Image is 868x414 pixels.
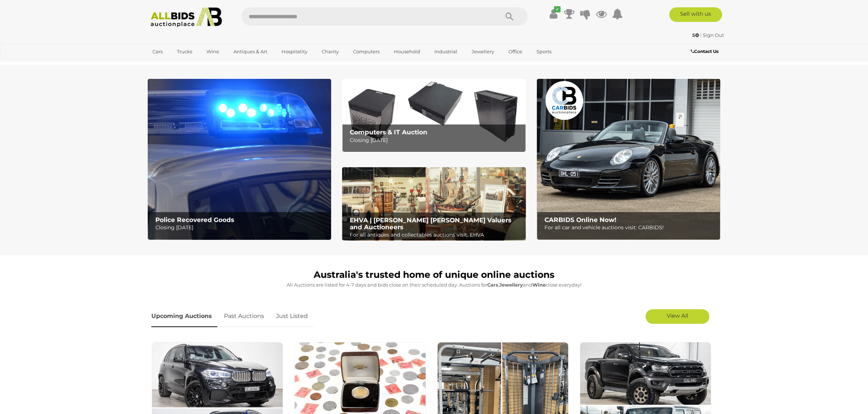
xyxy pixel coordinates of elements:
a: Contact Us [691,47,720,55]
a: Wine [202,46,224,58]
strong: 5 [692,32,699,38]
a: Just Listed [271,306,313,327]
a: Trucks [172,46,197,58]
a: Computers [348,46,384,58]
a: [GEOGRAPHIC_DATA] [148,58,209,70]
a: Sign Out [703,32,724,38]
a: CARBIDS Online Now! CARBIDS Online Now! For all car and vehicle auctions visit: CARBIDS! [537,79,720,240]
a: Household [389,46,425,58]
img: Police Recovered Goods [148,79,331,240]
h1: Australia's trusted home of unique online auctions [151,270,717,280]
span: View All [667,312,688,319]
a: Police Recovered Goods Police Recovered Goods Closing [DATE] [148,79,331,240]
img: Allbids.com.au [147,7,226,27]
a: Jewellery [467,46,499,58]
img: CARBIDS Online Now! [537,79,720,240]
strong: Wine [532,282,546,288]
a: EHVA | Evans Hastings Valuers and Auctioneers EHVA | [PERSON_NAME] [PERSON_NAME] Valuers and Auct... [342,167,526,241]
a: Charity [317,46,344,58]
b: Contact Us [691,49,718,54]
a: Office [504,46,527,58]
a: Upcoming Auctions [151,306,217,327]
p: For all car and vehicle auctions visit: CARBIDS! [545,223,716,232]
b: Computers & IT Auction [350,129,427,136]
p: Closing [DATE] [350,136,522,145]
b: CARBIDS Online Now! [545,216,616,223]
a: 5 [692,32,700,38]
a: Sell with us [669,7,722,22]
i: ✔ [554,6,561,12]
strong: Jewellery [499,282,523,288]
a: Sports [532,46,556,58]
a: View All [646,309,709,324]
img: Computers & IT Auction [342,79,526,152]
a: Cars [148,46,167,58]
b: EHVA | [PERSON_NAME] [PERSON_NAME] Valuers and Auctioneers [350,216,511,231]
b: Police Recovered Goods [155,216,234,223]
span: | [700,32,702,38]
p: For all antiques and collectables auctions visit: EHVA [350,230,522,239]
p: All Auctions are listed for 4-7 days and bids close on their scheduled day. Auctions for , and cl... [151,281,717,289]
button: Search [491,7,528,26]
p: Closing [DATE] [155,223,327,232]
strong: Cars [487,282,498,288]
a: Hospitality [277,46,312,58]
a: Antiques & Art [229,46,272,58]
a: Computers & IT Auction Computers & IT Auction Closing [DATE] [342,79,526,152]
a: Past Auctions [218,306,270,327]
a: ✔ [548,7,559,20]
img: EHVA | Evans Hastings Valuers and Auctioneers [342,167,526,241]
a: Industrial [430,46,462,58]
